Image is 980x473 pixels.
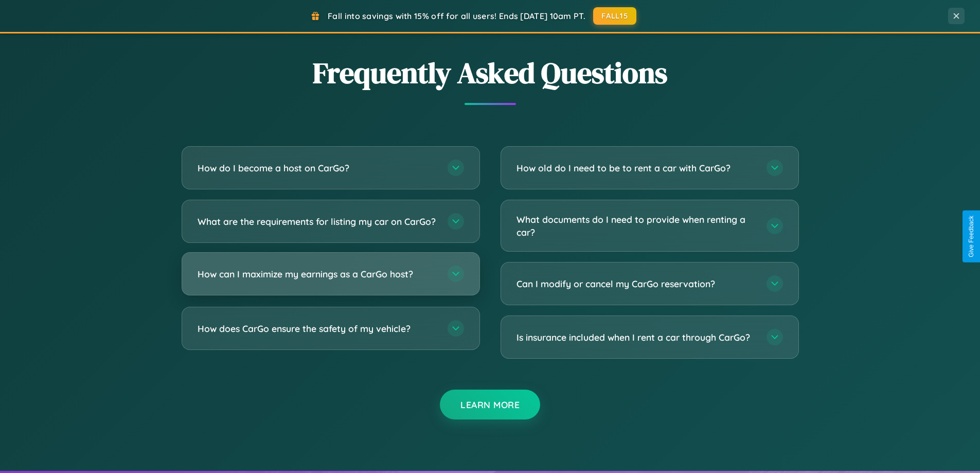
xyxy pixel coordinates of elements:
[516,213,756,238] h3: What documents do I need to provide when renting a car?
[440,390,540,419] button: Learn More
[198,322,437,335] h3: How does CarGo ensure the safety of my vehicle?
[516,277,756,290] h3: Can I modify or cancel my CarGo reservation?
[198,215,437,228] h3: What are the requirements for listing my car on CarGo?
[516,162,756,174] h3: How old do I need to be to rent a car with CarGo?
[968,216,975,257] div: Give Feedback
[182,53,799,93] h2: Frequently Asked Questions
[593,7,636,25] button: FALL15
[516,331,756,344] h3: Is insurance included when I rent a car through CarGo?
[328,11,585,21] span: Fall into savings with 15% off for all users! Ends [DATE] 10am PT.
[198,268,437,281] h3: How can I maximize my earnings as a CarGo host?
[198,162,437,174] h3: How do I become a host on CarGo?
